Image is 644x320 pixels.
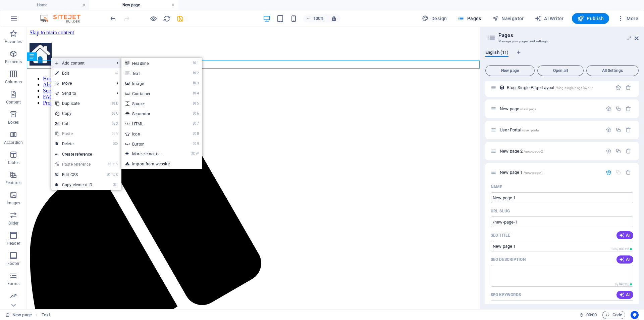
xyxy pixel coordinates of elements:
div: Blog: Single Page Layout/blog-single-page-layout [505,85,612,90]
span: Navigator [492,15,524,22]
i: ⌘ [112,121,115,126]
div: Remove [626,169,631,175]
a: Skip to main content [3,3,47,8]
i: 3 [197,81,199,85]
i: 5 [197,101,199,106]
div: Settings [606,169,611,175]
span: 0 / 990 Px [615,283,629,286]
div: This layout is used as a template for all items (e.g. a blog post) of this collection. The conten... [499,85,505,90]
span: English (11) [485,48,508,58]
button: undo [109,14,117,23]
button: More [614,13,641,24]
a: ⌘ICopy element ID [51,180,96,190]
span: Code [605,311,622,319]
div: Remove [626,127,631,133]
i: ⌘ [193,61,196,65]
a: ⌘9Button [121,139,177,149]
div: Settings [606,106,611,112]
i: ⌘ [113,183,117,187]
i: X [116,121,118,126]
span: /user-portal [522,128,540,132]
button: Design [419,13,450,24]
div: Remove [626,148,631,154]
i: D [116,101,118,106]
i: ⌘ [193,101,196,106]
a: ⌘DDuplicate [51,98,96,109]
h2: Pages [498,32,639,38]
span: New page [488,69,532,73]
div: Settings [615,85,621,90]
i: 6 [197,111,199,116]
i: ⏎ [196,152,199,156]
h4: New page [89,1,178,9]
button: AI [616,231,633,239]
a: Import from website [121,159,202,169]
button: AI [616,255,633,264]
button: Navigator [489,13,527,24]
i: V [116,162,118,166]
span: Calculated pixel length in search results [613,282,633,287]
div: Settings [606,127,611,133]
span: More [617,15,638,22]
p: Footer [7,261,19,266]
p: SEO Title [491,233,510,238]
div: Remove [626,85,631,90]
i: ⌘ [193,142,196,146]
span: Click to open page [500,127,539,132]
i: 9 [197,142,199,146]
p: Features [5,180,21,186]
button: 100% [303,14,327,23]
a: ⌘CCopy [51,109,96,119]
i: C [116,172,118,177]
button: Publish [572,13,609,24]
p: Forms [7,281,19,286]
p: Columns [5,79,22,85]
input: The page title in search results and browser tabs [491,241,633,251]
a: ⌘3Image [121,78,177,88]
button: AI [616,291,633,299]
p: Header [7,241,20,246]
a: ⌘XCut [51,119,96,129]
span: Pages [458,15,481,22]
i: ⌘ [193,71,196,75]
i: ⌘ [193,131,196,136]
span: Open all [540,69,581,73]
a: ⌘8Icon [121,129,177,139]
span: /new-page-1 [524,171,543,174]
input: Last part of the URL for this page [491,216,633,227]
label: The text in search results and social media [491,257,526,262]
a: ⌘⇧VPaste reference [51,159,96,169]
span: /new-page-2 [524,150,543,153]
span: Move [51,78,111,88]
div: Settings [606,148,611,154]
i: V [116,131,118,136]
p: SEO Keywords [491,292,521,297]
i: 1 [197,61,199,65]
span: Click to open page [500,170,543,175]
span: New page [500,106,536,111]
p: Boxes [8,120,19,125]
span: AI [619,257,631,262]
span: Add content [51,58,111,68]
label: The page title in search results and browser tabs [491,233,510,238]
div: New page/new-page [498,107,602,111]
p: Name [491,184,502,190]
div: Design (Ctrl+Alt+Y) [419,13,450,24]
div: New page 2/new-page-2 [498,149,602,153]
i: ⇧ [112,162,115,166]
button: All Settings [586,65,639,76]
span: Click to open page [500,149,543,154]
a: ⌘⌥CEdit CSS [51,170,96,180]
a: Send to [51,88,111,98]
i: 4 [197,91,199,95]
img: Editor Logo [39,14,89,23]
a: ⌦Delete [51,139,96,149]
div: Duplicate [615,106,621,112]
button: Usercentrics [631,311,639,319]
p: Images [7,200,20,206]
i: ⌘ [106,172,110,177]
span: 00 00 [586,311,597,319]
span: Calculated pixel length in search results [610,247,633,251]
a: ⌘7HTML [121,119,177,129]
i: Reload page [163,15,171,23]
